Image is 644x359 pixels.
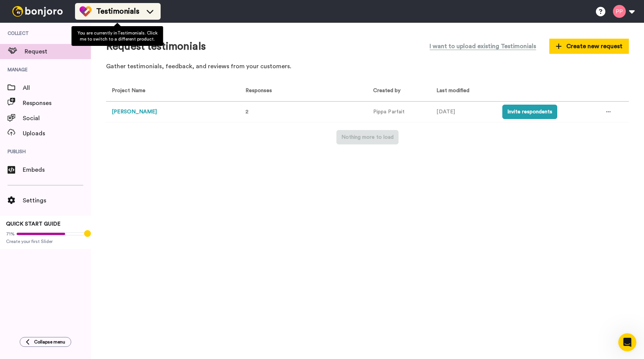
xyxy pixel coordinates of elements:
[6,238,85,245] span: Create your first Slider
[336,130,399,144] button: Nothing more to load
[245,109,249,114] span: 2
[23,114,91,123] span: Social
[367,102,431,122] td: Pippa Parfait
[502,105,557,119] button: Invite respondents
[96,6,139,17] span: Testimonials
[112,108,157,116] button: [PERSON_NAME]
[424,38,542,55] button: I want to upload existing Testimonials
[23,83,91,92] span: All
[23,165,91,174] span: Embeds
[431,81,497,102] th: Last modified
[23,129,91,138] span: Uploads
[23,99,91,108] span: Responses
[6,221,61,227] span: QUICK START GUIDE
[618,333,636,351] iframe: Intercom live chat
[80,5,92,17] img: tm-color.svg
[9,6,66,17] img: bj-logo-header-white.svg
[20,337,71,347] button: Collapse menu
[77,31,157,41] span: You are currently in Testimonials . Click me to switch to a different product.
[106,81,237,102] th: Project Name
[34,339,65,345] span: Collapse menu
[84,230,91,237] div: Tooltip anchor
[367,81,431,102] th: Created by
[106,62,629,71] p: Gather testimonials, feedback, and reviews from your customers.
[431,102,497,122] td: [DATE]
[556,42,622,51] span: Create new request
[6,231,15,237] span: 71%
[23,196,91,205] span: Settings
[242,88,272,93] span: Responses
[549,39,629,54] button: Create new request
[430,42,536,51] span: I want to upload existing Testimonials
[106,41,206,52] h1: Request testimonials
[25,47,91,56] span: Request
